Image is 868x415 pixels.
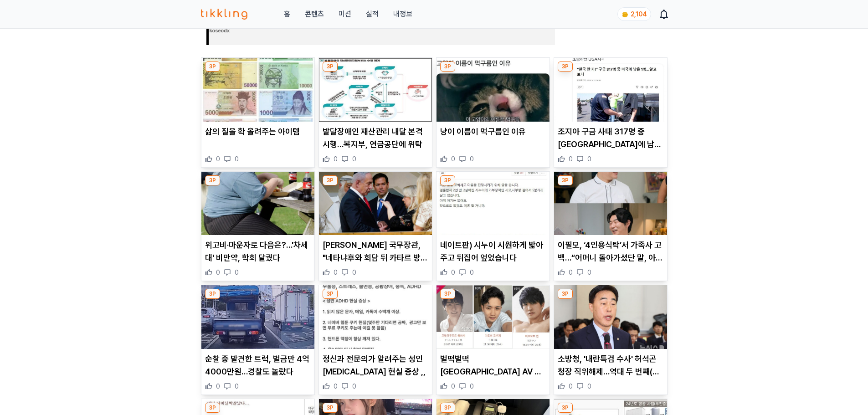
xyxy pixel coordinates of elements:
[235,268,239,277] span: 0
[206,19,555,54] a: 80대도 현역! 일본 제약회사가 개발한 ‘다음 날 아침 샘솟는 에너지 보조제’ 단 3일 만에 느껴지는 에너지!koseodx in Taboola advertising section
[470,154,474,164] span: 0
[558,125,663,151] p: 조지아 구금 사태 317명 중 [GEOGRAPHIC_DATA]에 남은 1명 근황
[440,125,546,138] p: 냥이 이름이 먹구름인 이유
[617,7,649,21] a: coin 2,104
[216,382,220,391] span: 0
[201,171,315,282] div: 3P 위고비·마운자로 다음은?…'차세대' 비만약, 학회 달궜다 위고비·마운자로 다음은?…'차세대' 비만약, 학회 달궜다 0 0
[318,171,432,282] div: 3P 루비오 미 국무장관, "네타냐후와 회담 뒤 카타르 방문" 발표 [PERSON_NAME] 국무장관, "네타냐후와 회담 뒤 카타르 방문" 발표 0 0
[323,403,338,413] div: 3P
[205,175,220,185] div: 3P
[205,289,220,299] div: 3P
[631,10,647,18] span: 2,104
[334,154,338,164] span: 0
[323,353,428,378] p: 정신과 전문의가 알려주는 성인 [MEDICAL_DATA] 현실 증상 ,,
[352,154,356,164] span: 0
[205,61,220,72] div: 3P
[323,125,428,151] p: 발달장애인 재산관리 내달 본격 시행…복지부, 연금공단에 위탁
[366,9,379,20] a: 실적
[318,285,432,395] div: 3P 정신과 전문의가 알려주는 성인 ADHD 현실 증상 ,, 정신과 전문의가 알려주는 성인 [MEDICAL_DATA] 현실 증상 ,, 0 0
[201,9,248,20] img: 티끌링
[205,239,311,264] p: 위고비·마운자로 다음은?…'차세대' 비만약, 학회 달궜다
[569,154,573,164] span: 0
[451,382,455,391] span: 0
[318,57,432,168] div: 3P 발달장애인 재산관리 내달 본격 시행…복지부, 연금공단에 위탁 발달장애인 재산관리 내달 본격 시행…복지부, 연금공단에 위탁 0 0
[558,403,573,413] div: 3P
[235,382,239,391] span: 0
[319,172,432,236] img: 루비오 미 국무장관, "네타냐후와 회담 뒤 카타르 방문" 발표
[284,9,290,20] a: 홈
[554,172,667,236] img: 이필모, ‘4인용식탁’서 가족사 고백…“어머니 돌아가셨단 말, 아버지께 아직 못 해”
[569,268,573,277] span: 0
[554,171,668,282] div: 3P 이필모, ‘4인용식탁’서 가족사 고백…“어머니 돌아가셨단 말, 아버지께 아직 못 해” 이필모, ‘4인용식탁’서 가족사 고백…“어머니 돌아가셨단 말, 아버지께 아직 못 해...
[554,285,668,395] div: 3P 소방청, '내란특검 수사' 허석곤 청장 직위해제…역대 두 번째(종합) 소방청, '내란특검 수사' 허석곤 청장 직위해제…역대 두 번째(종합) 0 0
[554,58,667,122] img: 조지아 구금 사태 317명 중 미국에 남은 1명 근황
[216,154,220,164] span: 0
[436,171,550,282] div: 3P 네이트판) 시누이 시원하게 밟아주고 뒤집어 엎었습니다 네이트판) 시누이 시원하게 밟아주고 뒤집어 엎었습니다 0 0
[319,285,432,349] img: 정신과 전문의가 알려주는 성인 ADHD 현실 증상 ,,
[235,154,239,164] span: 0
[451,154,455,164] span: 0
[440,403,455,413] div: 3P
[451,268,455,277] span: 0
[201,285,314,349] img: 순찰 중 발견한 트럭, 벌금만 4억4000만원…경찰도 놀랐다
[587,154,591,164] span: 0
[569,382,573,391] span: 0
[201,285,315,395] div: 3P 순찰 중 발견한 트럭, 벌금만 4억4000만원…경찰도 놀랐다 순찰 중 발견한 트럭, 벌금만 4억4000만원…경찰도 놀랐다 0 0
[470,268,474,277] span: 0
[558,353,663,378] p: 소방청, '내란특검 수사' 허석곤 청장 직위해제…역대 두 번째(종합)
[440,289,455,299] div: 3P
[437,285,550,349] img: 벌떡벌떡 일본 AV 남배우 연령 근황
[323,289,338,299] div: 3P
[201,57,315,168] div: 3P 삶의 질을 확 올려주는 아이템 삶의 질을 확 올려주는 아이템 0 0
[205,403,220,413] div: 3P
[334,268,338,277] span: 0
[339,9,351,20] button: 미션
[440,239,546,264] p: 네이트판) 시누이 시원하게 밟아주고 뒤집어 엎었습니다
[352,268,356,277] span: 0
[323,239,428,264] p: [PERSON_NAME] 국무장관, "네타냐후와 회담 뒤 카타르 방문" 발표
[201,172,314,236] img: 위고비·마운자로 다음은?…'차세대' 비만약, 학회 달궜다
[554,285,667,349] img: 소방청, '내란특검 수사' 허석곤 청장 직위해제…역대 두 번째(종합)
[216,268,220,277] span: 0
[437,172,550,236] img: 네이트판) 시누이 시원하게 밟아주고 뒤집어 엎었습니다
[393,9,412,20] a: 내정보
[436,57,550,168] div: 3P 냥이 이름이 먹구름인 이유 냥이 이름이 먹구름인 이유 0 0
[587,382,591,391] span: 0
[305,9,324,20] a: 콘텐츠
[470,382,474,391] span: 0
[558,289,573,299] div: 3P
[587,268,591,277] span: 0
[558,175,573,185] div: 3P
[352,382,356,391] span: 0
[440,175,455,185] div: 3P
[558,61,573,72] div: 3P
[437,58,550,122] img: 냥이 이름이 먹구름인 이유
[201,58,314,122] img: 삶의 질을 확 올려주는 아이템
[323,61,338,72] div: 3P
[554,57,668,168] div: 3P 조지아 구금 사태 317명 중 미국에 남은 1명 근황 조지아 구금 사태 317명 중 [GEOGRAPHIC_DATA]에 남은 1명 근황 0 0
[558,239,663,264] p: 이필모, ‘4인용식탁’서 가족사 고백…“어머니 돌아가셨단 말, 아버지께 아직 못 해”
[319,58,432,122] img: 발달장애인 재산관리 내달 본격 시행…복지부, 연금공단에 위탁
[440,353,546,378] p: 벌떡벌떡 [GEOGRAPHIC_DATA] AV 남배우 연령 근황
[205,125,311,138] p: 삶의 질을 확 올려주는 아이템
[205,353,311,378] p: 순찰 중 발견한 트럭, 벌금만 4억4000만원…경찰도 놀랐다
[334,382,338,391] span: 0
[436,285,550,395] div: 3P 벌떡벌떡 일본 AV 남배우 연령 근황 벌떡벌떡 [GEOGRAPHIC_DATA] AV 남배우 연령 근황 0 0
[440,61,455,72] div: 3P
[621,11,629,18] img: coin
[210,26,230,36] span: koseodx in Taboola advertising section
[323,175,338,185] div: 3P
